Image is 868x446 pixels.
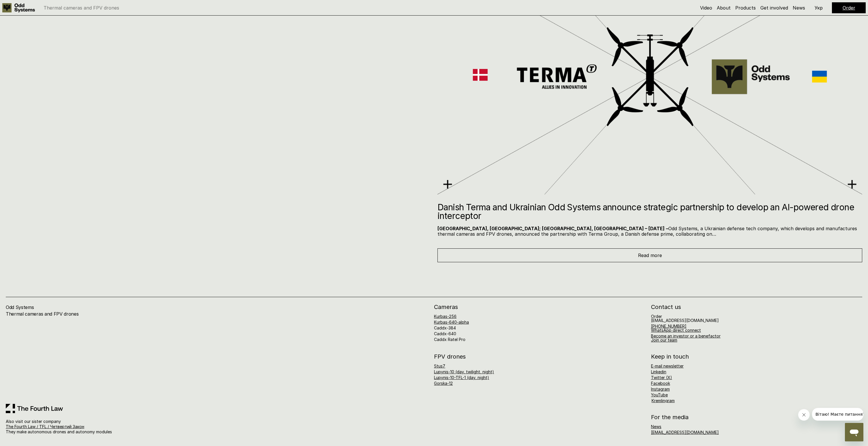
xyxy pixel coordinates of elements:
a: Caddx-384 [434,325,456,330]
a: The Fourth Law / TFL / Четвертий Закон [6,424,84,429]
a: Kurbas-256 [434,314,457,319]
a: Products [735,5,756,11]
iframe: Message from company [812,408,863,421]
a: Kurbas-640-alpha [434,320,469,325]
h2: For the media [651,414,862,420]
a: News [793,5,805,11]
h2: Contact us [651,304,862,310]
p: Укр [815,5,823,10]
a: Join our team [651,338,677,342]
a: YouTube [651,392,668,397]
a: Linkedin [651,369,666,374]
a: Get involved [760,5,788,11]
a: Video [700,5,712,11]
a: Lupynis-10 (day, twilight, night) [434,369,494,374]
h6: Order [EMAIL_ADDRESS][DOMAIN_NAME] [651,314,719,323]
p: Odd Systems, a Ukrainian defense tech company, which develops and manufactures thermal cameras an... [437,226,862,237]
a: Become an investor or a benefactor [651,333,721,338]
span: Вітаю! Маєте питання? [3,4,53,9]
a: Kremlingram [652,398,675,403]
h2: Cameras [434,304,645,310]
a: Lupynis-10-TFL-1 (day, night) [434,375,489,380]
a: News [651,424,661,429]
h2: Danish Terma and Ukrainian Odd Systems announce strategic partnership to develop an AI-powered dr... [437,203,862,220]
h4: Odd Systems Thermal cameras and FPV drones [6,304,137,323]
a: Facebook [651,381,670,386]
a: Caddx Ratel Pro [434,337,465,342]
a: About [717,5,731,11]
a: E-mail newsletter [651,363,684,368]
strong: [GEOGRAPHIC_DATA], [GEOGRAPHIC_DATA]; [GEOGRAPHIC_DATA], [GEOGRAPHIC_DATA] – [DATE] [437,226,665,231]
strong: – [666,226,668,231]
a: Twitter (X) [651,375,672,380]
p: Thermal cameras and FPV drones [44,5,119,10]
span: Read more [638,252,662,258]
a: Gorska-12 [434,381,453,386]
a: [PHONE_NUMBER]WhatsApp direct connect [651,324,701,333]
h2: Keep in touch [651,354,689,359]
iframe: Close message [798,409,810,421]
a: Order [843,5,855,11]
iframe: Button to launch messaging window [845,423,863,441]
h2: FPV drones [434,354,645,359]
p: Also visit our sister company They make autonomous drones and autonomy modules [6,419,157,435]
a: [EMAIL_ADDRESS][DOMAIN_NAME] [651,430,719,435]
a: Caddx-640 [434,331,456,336]
a: Instagram [651,387,670,391]
a: Stus7 [434,363,445,368]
